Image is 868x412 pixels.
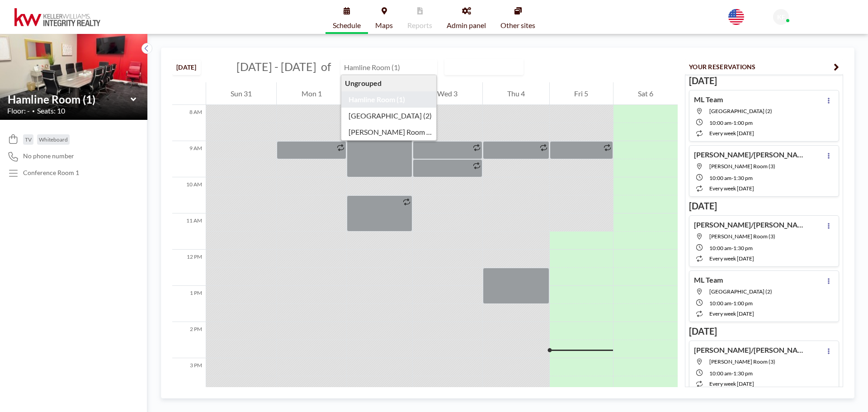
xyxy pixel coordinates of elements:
span: Whiteboard [39,136,68,143]
div: Sun 31 [206,82,276,105]
span: No phone number [23,152,74,160]
span: - [731,370,733,377]
h3: [DATE] [689,200,839,212]
span: of [321,60,331,74]
input: Hamline Room (1) [8,93,131,106]
span: Seats: 10 [37,106,65,115]
h4: [PERSON_NAME]/[PERSON_NAME] [694,346,807,355]
div: Sat 6 [613,82,678,105]
span: every week [DATE] [709,380,754,387]
span: • [32,108,35,114]
span: every week [DATE] [709,185,754,192]
span: Admin panel [447,22,486,29]
div: 10 AM [172,177,206,213]
div: Hamline Room (1) [341,91,437,108]
h3: [DATE] [689,75,839,86]
span: Lexington Room (2) [709,288,772,295]
span: Other sites [500,22,535,29]
h4: ML Team [694,95,723,104]
div: 8 AM [172,105,206,141]
span: - [731,245,733,251]
div: 12 PM [172,250,206,286]
span: 1:30 PM [733,245,753,251]
div: Thu 4 [483,82,549,105]
div: [PERSON_NAME] Room (3) [341,124,437,140]
span: Maps [375,22,393,29]
span: 10:00 AM [709,300,731,307]
input: Search for option [499,61,508,73]
span: Schedule [333,22,361,29]
span: 1:00 PM [733,300,753,307]
span: every week [DATE] [709,310,754,317]
h4: [PERSON_NAME]/[PERSON_NAME] [694,150,807,159]
div: 9 AM [172,141,206,177]
span: 1:30 PM [733,370,753,377]
span: Lexington Room (2) [709,108,772,114]
span: - [731,175,733,181]
span: KF [777,13,785,21]
span: 10:00 AM [709,245,731,251]
span: 1:30 PM [733,175,753,181]
span: Admin [793,18,809,25]
span: TV [25,136,32,143]
button: YOUR RESERVATIONS [685,59,843,75]
span: - [731,119,733,126]
div: Wed 3 [413,82,482,105]
h3: [DATE] [689,326,839,337]
span: Snelling Room (3) [709,233,775,240]
span: [DATE] - [DATE] [236,60,316,73]
span: Snelling Room (3) [709,163,775,170]
div: 11 AM [172,213,206,250]
span: 10:00 AM [709,119,731,126]
h4: ML Team [694,275,723,284]
span: KWIR Front Desk [793,10,842,18]
div: 1 PM [172,286,206,322]
div: Search for option [445,59,523,75]
div: Mon 1 [277,82,346,105]
div: Ungrouped [341,75,437,91]
span: Snelling Room (3) [709,358,775,365]
span: 10:00 AM [709,370,731,377]
div: 2 PM [172,322,206,358]
input: Hamline Room (1) [341,60,428,75]
div: Fri 5 [550,82,613,105]
div: 3 PM [172,358,206,394]
img: organization-logo [14,8,100,26]
span: every week [DATE] [709,130,754,137]
span: 10:00 AM [709,175,731,181]
span: WEEKLY VIEW [447,61,498,73]
span: 1:00 PM [733,119,753,126]
p: Conference Room 1 [23,169,79,177]
button: [DATE] [172,59,201,75]
span: - [731,300,733,307]
span: every week [DATE] [709,255,754,262]
div: [GEOGRAPHIC_DATA] (2) [341,108,437,124]
h4: [PERSON_NAME]/[PERSON_NAME] [694,220,807,229]
span: Floor: - [7,106,30,115]
span: Reports [407,22,432,29]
